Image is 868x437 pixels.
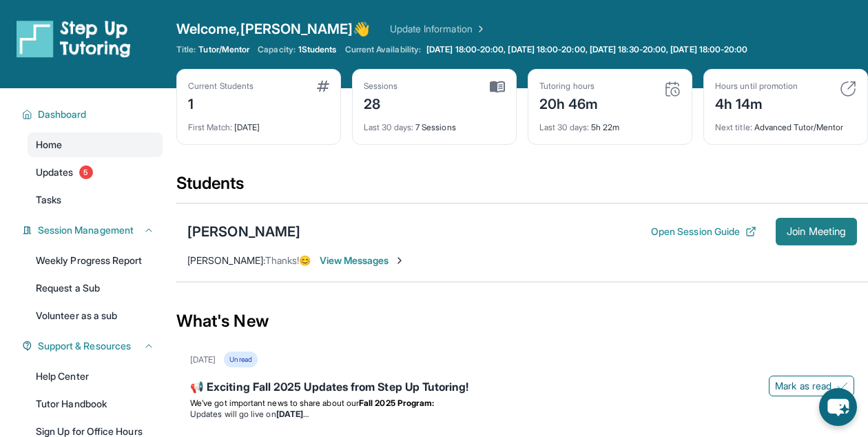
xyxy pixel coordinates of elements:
[176,172,868,203] div: Students
[664,81,681,97] img: card
[28,276,163,301] a: Request a Sub
[364,81,398,92] div: Sessions
[28,132,163,157] a: Home
[38,339,131,353] span: Support & Resources
[539,114,681,133] div: 5h 22m
[176,291,868,352] div: What's New
[715,92,798,114] div: 4h 14m
[258,44,296,55] span: Capacity:
[79,165,93,179] span: 5
[190,378,854,398] div: 📢 Exciting Fall 2025 Updates from Step Up Tutoring!
[190,398,359,408] span: We’ve got important news to share about our
[187,222,300,241] div: [PERSON_NAME]
[539,122,589,132] span: Last 30 days :
[276,409,309,419] strong: [DATE]
[188,114,329,133] div: [DATE]
[490,81,505,93] img: card
[28,303,163,328] a: Volunteer as a sub
[320,254,406,267] span: View Messages
[188,81,254,92] div: Current Students
[32,339,154,353] button: Support & Resources
[539,92,599,114] div: 20h 46m
[775,379,831,393] span: Mark as read
[715,81,798,92] div: Hours until promotion
[840,81,856,97] img: card
[38,223,134,237] span: Session Management
[394,255,405,266] img: Chevron-Right
[426,44,747,55] span: [DATE] 18:00-20:00, [DATE] 18:00-20:00, [DATE] 18:30-20:00, [DATE] 18:00-20:00
[390,22,486,36] a: Update Information
[837,380,848,392] img: Mark as read
[32,223,154,237] button: Session Management
[190,409,854,420] li: Updates will go live on
[224,352,257,367] div: Unread
[28,248,163,273] a: Weekly Progress Report
[317,81,329,92] img: card
[364,114,505,133] div: 7 Sessions
[28,160,163,185] a: Updates5
[198,44,249,55] span: Tutor/Mentor
[345,44,421,55] span: Current Availability:
[651,225,756,238] button: Open Session Guide
[32,108,154,121] button: Dashboard
[769,376,854,396] button: Mark as read
[188,122,232,132] span: First Match :
[28,187,163,212] a: Tasks
[776,218,857,245] button: Join Meeting
[424,44,750,55] a: [DATE] 18:00-20:00, [DATE] 18:00-20:00, [DATE] 18:30-20:00, [DATE] 18:00-20:00
[176,44,196,55] span: Title:
[364,122,413,132] span: Last 30 days :
[364,92,398,114] div: 28
[36,138,62,152] span: Home
[265,254,311,266] span: Thanks!😊
[715,122,752,132] span: Next title :
[38,108,87,121] span: Dashboard
[28,364,163,389] a: Help Center
[28,392,163,416] a: Tutor Handbook
[715,114,856,133] div: Advanced Tutor/Mentor
[787,227,846,236] span: Join Meeting
[298,44,337,55] span: 1 Students
[188,92,254,114] div: 1
[36,165,74,179] span: Updates
[359,398,434,408] strong: Fall 2025 Program:
[539,81,599,92] div: Tutoring hours
[176,19,371,39] span: Welcome, [PERSON_NAME] 👋
[187,254,265,266] span: [PERSON_NAME] :
[36,193,61,207] span: Tasks
[819,388,857,426] button: chat-button
[17,19,131,58] img: logo
[190,354,216,365] div: [DATE]
[473,22,486,36] img: Chevron Right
